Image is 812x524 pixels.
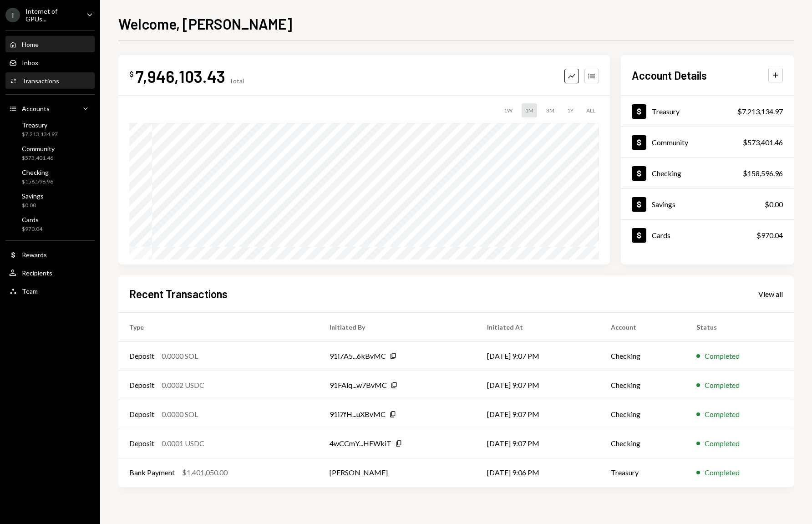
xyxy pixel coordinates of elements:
a: Recipients [5,265,95,281]
div: Completed [705,351,740,361]
div: Home [22,41,39,48]
div: Rewards [22,251,47,259]
div: $1,401,050.00 [182,467,228,478]
div: Treasury [22,121,58,129]
a: Inbox [5,54,95,71]
div: 0.0000 SOL [162,409,198,420]
div: Deposit [129,438,154,449]
a: View all [758,289,783,299]
a: Home [5,36,95,52]
div: 0.0001 USDC [162,438,204,449]
div: Deposit [129,409,154,420]
th: Status [685,312,794,341]
div: 91FAiq...w7BvMC [330,380,387,391]
td: Checking [600,400,685,429]
div: Checking [22,168,53,176]
div: I [5,8,20,22]
div: Completed [705,438,740,449]
a: Accounts [5,100,95,117]
div: Inbox [22,59,38,66]
div: Total [229,77,244,85]
a: Treasury$7,213,134.97 [5,118,95,140]
div: 1Y [563,103,577,117]
a: Rewards [5,246,95,263]
a: Checking$158,596.96 [5,166,95,188]
a: Transactions [5,72,95,89]
a: Cards$970.04 [5,213,95,235]
a: Checking$158,596.96 [621,158,794,188]
div: $0.00 [22,202,44,209]
div: Savings [22,192,44,200]
div: $573,401.46 [22,154,55,162]
div: Checking [652,169,681,178]
a: Community$573,401.46 [621,127,794,158]
div: Treasury [652,107,680,116]
td: Checking [600,371,685,400]
div: Cards [652,231,670,239]
th: Initiated At [476,312,599,341]
th: Initiated By [319,312,476,341]
a: Savings$0.00 [621,189,794,219]
div: Savings [652,200,675,209]
h2: Recent Transactions [129,286,228,301]
div: 4wCCmY...HFWkiT [330,438,391,449]
td: [DATE] 9:07 PM [476,371,599,400]
div: $ [129,70,134,79]
a: Team [5,283,95,299]
div: 7,946,103.43 [136,66,225,86]
div: 1W [500,103,516,117]
div: Completed [705,409,740,420]
div: ALL [583,103,599,117]
div: Internet of GPUs... [25,7,79,23]
div: $158,596.96 [22,178,53,186]
td: Checking [600,429,685,458]
div: 0.0002 USDC [162,380,204,391]
div: 91i7fH...uXBvMC [330,409,386,420]
div: Deposit [129,380,154,391]
td: [PERSON_NAME] [319,458,476,487]
a: Cards$970.04 [621,220,794,250]
div: $970.04 [22,225,42,233]
a: Treasury$7,213,134.97 [621,96,794,127]
td: Checking [600,341,685,371]
div: $573,401.46 [743,137,783,148]
td: [DATE] 9:07 PM [476,341,599,371]
div: 1M [522,103,537,117]
div: 0.0000 SOL [162,351,198,361]
div: 91i7A5...6kBvMC [330,351,386,361]
th: Account [600,312,685,341]
div: Community [652,138,688,147]
td: [DATE] 9:07 PM [476,400,599,429]
td: [DATE] 9:06 PM [476,458,599,487]
div: Bank Payment [129,467,175,478]
div: Community [22,145,55,153]
div: $7,213,134.97 [737,106,783,117]
h1: Welcome, [PERSON_NAME] [118,15,292,33]
div: $970.04 [756,230,783,241]
div: $7,213,134.97 [22,131,58,138]
div: $0.00 [765,199,783,210]
a: Community$573,401.46 [5,142,95,164]
td: [DATE] 9:07 PM [476,429,599,458]
div: Completed [705,380,740,391]
div: Transactions [22,77,59,85]
div: Team [22,287,38,295]
div: $158,596.96 [743,168,783,179]
div: Cards [22,216,42,224]
h2: Account Details [632,68,707,83]
div: View all [758,290,783,299]
div: Deposit [129,351,154,361]
div: Completed [705,467,740,478]
td: Treasury [600,458,685,487]
th: Type [118,312,319,341]
div: 3M [543,103,558,117]
a: Savings$0.00 [5,189,95,211]
div: Accounts [22,105,50,112]
div: Recipients [22,269,52,277]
